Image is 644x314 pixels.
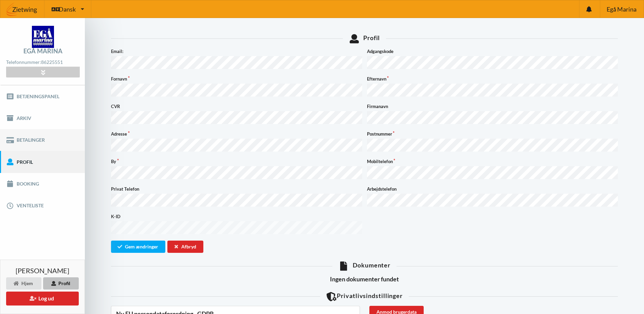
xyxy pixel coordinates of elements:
[6,277,41,290] div: Hjem
[111,158,362,165] label: By
[367,158,618,165] label: Mobiltelefon
[111,261,618,271] div: Dokumenter
[111,34,618,43] div: Profil
[41,59,63,65] strong: 86225551
[367,130,618,137] label: Postnummer
[367,48,618,55] label: Adgangskode
[6,292,79,306] button: Log ud
[111,75,362,82] label: Fornavn
[367,186,618,192] label: Arbejdstelefon
[111,275,618,283] h3: Ingen dokumenter fundet
[111,241,165,253] button: Gem ændringer
[59,6,76,12] span: Dansk
[367,103,618,110] label: Firmanavn
[111,130,362,137] label: Adresse
[111,103,362,110] label: CVR
[167,241,203,253] div: Afbryd
[6,58,79,67] div: Telefonnummer:
[111,186,362,192] label: Privat Telefon
[111,213,362,220] label: K-ID
[16,267,69,274] span: [PERSON_NAME]
[32,26,54,48] img: logo
[111,292,618,301] div: Privatlivsindstillinger
[367,75,618,82] label: Efternavn
[43,277,79,290] div: Profil
[111,48,362,55] label: Email:
[607,6,637,12] span: Egå Marina
[23,48,62,54] div: Egå Marina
